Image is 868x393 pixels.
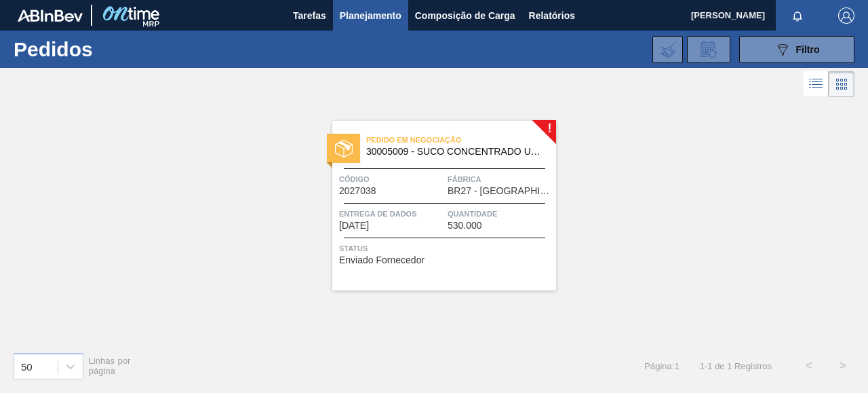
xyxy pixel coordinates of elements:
font: [PERSON_NAME] [691,10,765,20]
span: Quantidade [448,207,553,221]
button: > [826,349,860,383]
font: Planejamento [340,10,401,21]
font: Linhas por página [89,356,131,376]
button: Notificações [776,6,819,25]
span: 2027038 [339,186,376,196]
font: 1 [727,361,732,371]
font: Quantidade [448,210,497,218]
font: BR27 - [GEOGRAPHIC_DATA] [448,185,578,196]
font: 1 [700,361,705,371]
font: Relatórios [529,10,575,21]
button: Filtro [739,36,854,63]
font: < [806,360,812,371]
font: de [715,361,724,371]
font: [DATE] [339,220,369,231]
span: Fábrica [448,172,553,186]
img: status [335,140,353,157]
img: TNhmsLtSVTkK8tSr43FrP2fwEKptu5GPRR3wAAAABJRU5ErkJggg== [18,10,83,22]
button: < [792,349,826,383]
font: Pedidos [14,38,93,60]
font: Página [644,361,671,371]
div: Visão em Cards [829,71,854,97]
font: : [672,361,675,371]
font: > [840,360,846,371]
font: 530.000 [448,220,482,231]
img: Sair [838,7,854,24]
font: Composição de Carga [415,10,515,21]
span: BR27 - Nova Minas [448,186,553,196]
font: 50 [21,360,33,372]
span: Pedido em Negociação [366,133,556,147]
font: 1 [707,361,712,371]
font: Fábrica [448,175,481,183]
div: Solicitação de Revisão de Pedidos [687,36,730,63]
div: Importar Negociações dos Pedidos [652,36,683,63]
span: Enviado Fornecedor [339,255,425,265]
span: 30005009 - SUCO CONCENTRADO UVA BRANCA 68B [366,147,545,157]
font: Tarefas [293,10,326,21]
a: !statusPedido em Negociação30005009 - SUCO CONCENTRADO UVA BRANCA 68BCódigo2027038FábricaBR27 - [... [312,121,556,291]
span: 24/09/2025 [339,221,369,231]
font: Pedido em Negociação [366,136,462,144]
font: 30005009 - SUCO CONCENTRADO UVA BRANCA 68B [366,146,604,157]
font: Registros [734,361,772,371]
font: Entrega de dados [339,210,417,218]
span: Status [339,242,553,255]
font: - [705,361,707,371]
font: 2027038 [339,185,376,196]
span: Entrega de dados [339,207,444,221]
font: Filtro [796,44,820,55]
font: Código [339,175,370,183]
div: Visão em Lista [804,71,829,97]
font: 1 [674,361,679,371]
span: Código [339,172,444,186]
font: Status [339,244,368,252]
font: Enviado Fornecedor [339,255,425,265]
